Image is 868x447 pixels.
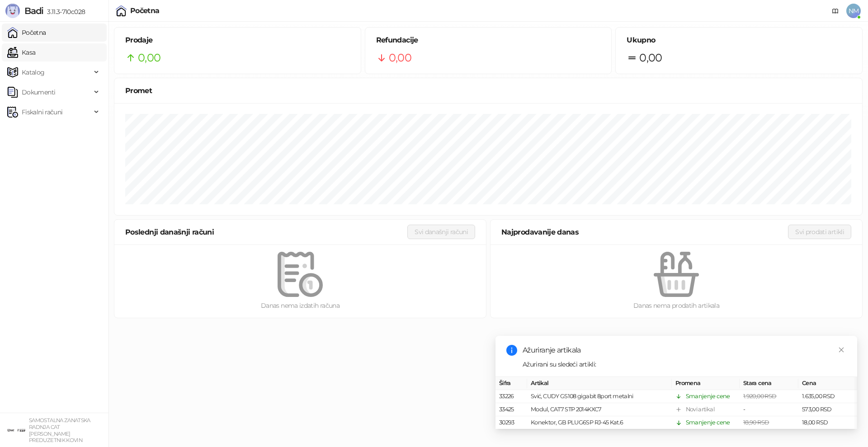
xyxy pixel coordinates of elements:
div: Danas nema prodatih artikala [505,301,848,311]
h5: Prodaje [125,35,350,46]
td: - [740,403,798,416]
span: 0,00 [639,49,662,66]
a: Dokumentacija [828,4,843,18]
td: Svić, CUDY GS108 gigabit 8port metalni [527,390,672,403]
a: Početna [7,24,46,42]
div: Novi artikal [686,405,714,414]
span: Badi [24,5,43,16]
button: Svi današnji računi [407,225,475,239]
span: Dokumenti [22,83,55,101]
td: 1.635,00 RSD [798,390,857,403]
span: 0,00 [389,49,411,66]
div: Smanjenje cene [686,392,730,401]
button: Svi prodati artikli [788,225,851,239]
span: NM [846,4,861,18]
div: Najprodavanije danas [501,226,788,238]
span: Katalog [22,63,45,81]
th: Promena [672,377,740,390]
span: 1.920,00 RSD [743,393,776,400]
div: Poslednji današnji računi [125,226,407,238]
img: Logo [5,4,20,18]
td: 33226 [495,390,527,403]
td: 33425 [495,403,527,416]
div: Smanjenje cene [686,418,730,427]
img: 64x64-companyLogo-ae27db6e-dfce-48a1-b68e-83471bd1bffd.png [7,421,25,439]
small: SAMOSTALNA ZANATSKA RADNJA CAT [PERSON_NAME] PREDUZETNIK KOVIN [29,417,90,443]
span: Fiskalni računi [22,103,62,121]
div: Početna [130,7,160,14]
td: 573,00 RSD [798,403,857,416]
th: Cena [798,377,857,390]
td: 30293 [495,416,527,429]
a: Kasa [7,43,35,61]
div: Promet [125,85,851,96]
h5: Refundacije [376,35,601,46]
td: Modul, CAT7 STP 2014KXC7 [527,403,672,416]
th: Šifra [495,377,527,390]
td: Konektor, GB PLUG6SP RJ-45 Kat.6 [527,416,672,429]
div: Danas nema izdatih računa [129,301,472,311]
td: 18,00 RSD [798,416,857,429]
span: info-circle [506,345,517,356]
a: Close [836,345,846,355]
span: close [838,347,844,353]
span: 3.11.3-710c028 [43,8,85,16]
th: Artikal [527,377,672,390]
h5: Ukupno [627,35,851,46]
div: Ažurirani su sledeći artikli: [523,359,846,369]
span: 18,90 RSD [743,419,769,426]
th: Stara cena [740,377,798,390]
span: 0,00 [138,49,160,66]
div: Ažuriranje artikala [523,345,846,356]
